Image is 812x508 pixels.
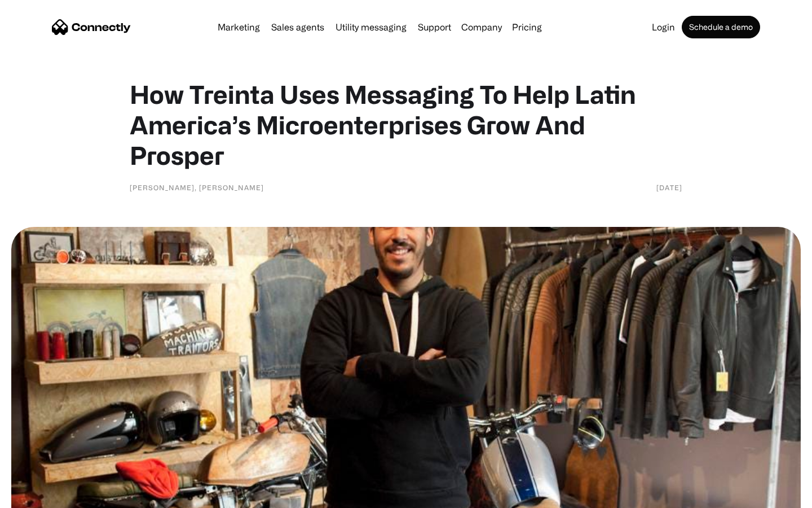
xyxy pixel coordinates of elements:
div: Company [461,19,502,35]
div: [PERSON_NAME], [PERSON_NAME] [130,182,264,193]
a: Login [647,23,679,32]
aside: Language selected: English [11,488,68,504]
a: Schedule a demo [682,16,760,38]
a: Pricing [507,23,546,32]
h1: How Treinta Uses Messaging To Help Latin America’s Microenterprises Grow And Prosper [130,79,682,170]
a: Utility messaging [331,23,411,32]
ul: Language list [23,488,68,504]
a: Support [413,23,456,32]
a: Marketing [213,23,264,32]
div: [DATE] [656,182,682,193]
a: Sales agents [267,23,329,32]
